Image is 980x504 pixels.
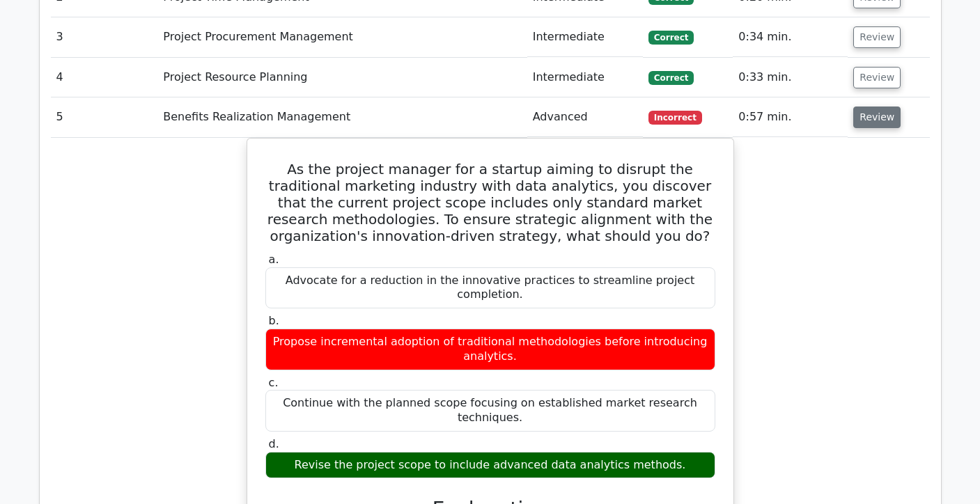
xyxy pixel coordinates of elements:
[51,58,158,97] td: 4
[733,17,848,57] td: 0:34 min.
[733,97,848,137] td: 0:57 min.
[157,17,527,57] td: Project Procurement Management
[853,107,901,128] button: Review
[265,267,715,309] div: Advocate for a reduction in the innovative practices to streamline project completion.
[269,253,279,266] span: a.
[733,58,848,97] td: 0:33 min.
[527,97,643,137] td: Advanced
[51,17,158,57] td: 3
[157,97,527,137] td: Benefits Realization Management
[264,161,717,244] h5: As the project manager for a startup aiming to disrupt the traditional marketing industry with da...
[853,26,901,48] button: Review
[157,58,527,97] td: Project Resource Planning
[265,452,715,479] div: Revise the project scope to include advanced data analytics methods.
[269,437,279,450] span: d.
[269,376,279,389] span: c.
[265,329,715,370] div: Propose incremental adoption of traditional methodologies before introducing analytics.
[51,97,158,137] td: 5
[648,111,702,125] span: Incorrect
[527,17,643,57] td: Intermediate
[853,67,901,88] button: Review
[265,390,715,432] div: Continue with the planned scope focusing on established market research techniques.
[527,58,643,97] td: Intermediate
[269,314,279,327] span: b.
[648,71,694,85] span: Correct
[648,31,694,45] span: Correct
